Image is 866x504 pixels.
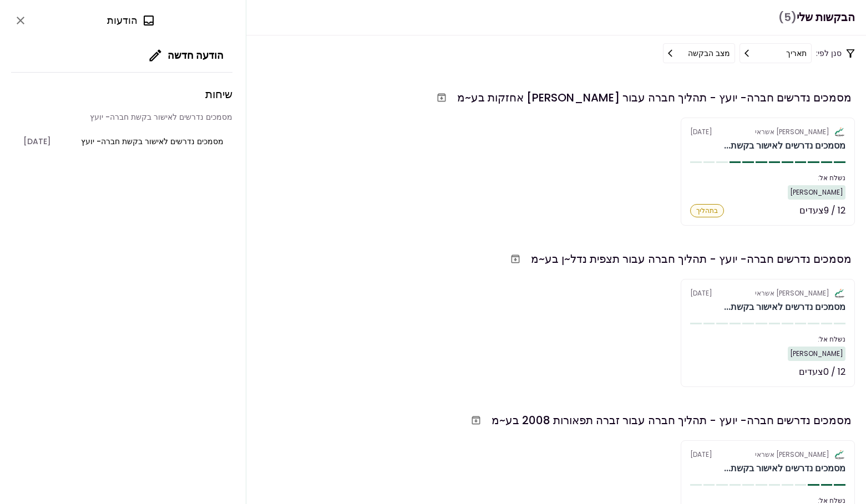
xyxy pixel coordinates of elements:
div: נשלח אל: [690,334,845,344]
img: Partner logo [834,450,845,460]
div: מסמכים נדרשים חברה- יועץ - תהליך חברה עבור [PERSON_NAME] אחזקות בע~מ [457,89,852,106]
div: 12 / 9 צעדים [799,204,845,217]
div: תאריך [786,47,807,59]
div: 12 / 0 צעדים [799,365,845,379]
div: [DATE] [690,450,845,460]
div: מסמכים נדרשים לאישור בקשת חברה- יועץ [724,139,845,152]
img: Partner logo [834,288,845,298]
button: העבר לארכיון [466,410,486,430]
div: [PERSON_NAME] אשראי [755,450,829,460]
img: Partner logo [834,127,845,137]
div: מסמכים נדרשים לאישור בקשת חברה- יועץ [724,301,845,314]
div: מסמכים נדרשים חברה- יועץ - תהליך חברה עבור זברה תפאורות 2008 בע~מ [492,412,852,429]
button: העבר לארכיון [505,249,525,269]
button: העבר לארכיון [432,88,452,108]
div: מסמכים נדרשים לאישור בקשת חברה- יועץ [14,111,232,127]
button: close [11,11,30,30]
span: [DATE] [23,136,51,147]
div: שיחות [11,72,232,111]
div: נשלח אל: [690,173,845,183]
div: מסמכים נדרשים חברה- יועץ - תהליך חברה עבור תצפית נדל~ן בע~מ [531,251,852,267]
div: [PERSON_NAME] אשראי [755,288,829,298]
div: [PERSON_NAME] [788,347,845,361]
div: [PERSON_NAME] [788,185,845,200]
span: (5) [778,6,797,29]
div: [PERSON_NAME] אשראי [755,127,829,137]
h1: הבקשות שלי [778,6,855,29]
div: הודעות [107,12,155,29]
div: בתהליך [690,204,724,217]
span: מסמכים נדרשים לאישור בקשת חברה- יועץ [81,136,224,147]
button: הודעה חדשה [141,41,232,70]
div: [DATE] [690,127,845,137]
div: סנן לפי: [663,43,855,63]
button: תאריך [740,43,812,63]
div: [DATE] [690,288,845,298]
button: open-conversation [14,127,232,156]
div: לא הותחל [690,365,731,379]
button: מצב הבקשה [663,43,735,63]
div: מסמכים נדרשים לאישור בקשת חברה- יועץ [724,462,845,475]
